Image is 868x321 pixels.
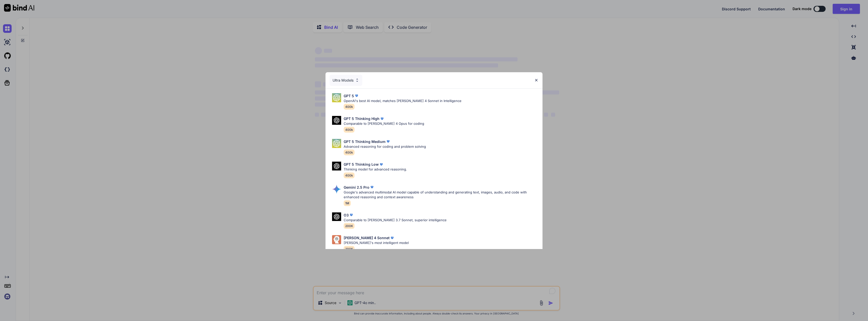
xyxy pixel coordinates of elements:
p: Comparable to [PERSON_NAME] 4 Opus for coding [344,121,424,126]
img: Pick Models [332,93,341,102]
p: Advanced reasoning for coding and problem solving [344,144,426,149]
span: 400k [344,127,355,133]
span: 400k [344,172,355,178]
img: premium [379,116,385,121]
p: GPT 5 Thinking High [344,116,379,121]
span: 400k [344,150,355,155]
img: Pick Models [332,162,341,170]
p: Google's advanced multimodal AI model capable of understanding and generating text, images, audio... [344,190,538,200]
p: Thinking model for advanced reasoning. [344,167,407,172]
img: premium [369,185,374,190]
p: [PERSON_NAME]'s most intelligent model [344,240,409,245]
img: premium [386,139,391,144]
p: O3 [344,212,349,218]
div: Ultra Models [330,75,362,86]
img: Pick Models [332,212,341,221]
span: 200K [344,223,355,229]
p: Comparable to [PERSON_NAME] 3.7 Sonnet, superior intelligence [344,218,447,223]
span: 400k [344,104,355,110]
img: Pick Models [332,185,341,194]
span: 1M [344,200,351,206]
img: premium [354,93,359,98]
p: GPT 5 [344,93,354,98]
p: Gemini 2.5 Pro [344,185,369,190]
img: premium [349,212,354,217]
img: premium [390,235,395,240]
img: Pick Models [355,78,359,82]
img: close [534,78,538,82]
img: premium [379,162,384,167]
span: 200K [344,246,355,252]
p: GPT 5 Thinking Low [344,162,379,167]
img: Pick Models [332,235,341,244]
img: Pick Models [332,116,341,125]
img: Pick Models [332,139,341,148]
p: GPT 5 Thinking Medium [344,139,386,144]
p: OpenAI's best AI model, matches [PERSON_NAME] 4 Sonnet in Intelligence [344,98,462,104]
p: [PERSON_NAME] 4 Sonnet [344,235,390,240]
